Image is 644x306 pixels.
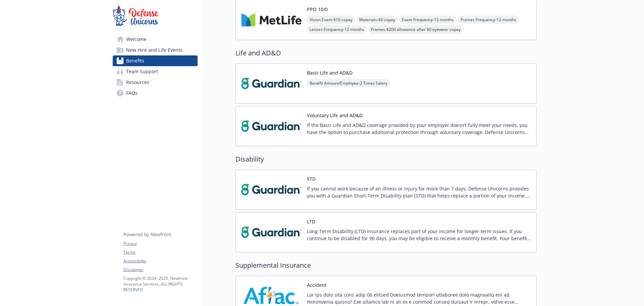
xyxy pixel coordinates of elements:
[307,291,531,305] p: Lor ips dolo sita cons adip 06 elitsed Doeiusmod tempori utlaboree dolo magnaaliq eni ad minimven...
[307,281,326,289] button: Accident
[399,15,457,24] span: Exam Frequency - 12 months
[235,260,537,270] h2: Supplemental Insurance
[307,175,316,182] button: STD
[307,25,367,34] span: Lenses Frequency - 12 months
[113,77,198,88] a: Resources
[123,275,197,293] p: Copyright © 2024 - 2025 , Newfront Insurance Services, ALL RIGHTS RESERVED
[113,45,198,55] a: New Hire and Life Events
[241,175,302,204] img: Guardian carrier logo
[126,77,149,88] span: Resources
[307,79,390,87] span: Benefit Amount/Employee - 2 Times Salary
[307,228,531,242] p: Long-Term Disability (LTD) insurance replaces part of your income for longer-term issues. If you ...
[241,6,302,34] img: Metlife Inc carrier logo
[126,34,147,45] span: Welcome
[235,48,537,58] h2: Life and AD&D
[307,15,355,24] span: Vision Exam - $10 copay
[123,249,197,255] a: Terms
[241,112,302,140] img: Guardian carrier logo
[307,6,328,13] button: PPO 10/0
[126,45,182,55] span: New Hire and Life Events
[307,122,531,136] p: If the Basic Life and AD&D coverage provided by your employer doesn’t fully meet your needs, you ...
[126,66,158,77] span: Team Support
[126,55,144,66] span: Benefits
[307,112,363,119] button: Voluntary Life and AD&D
[307,218,315,225] button: LTD
[357,15,398,24] span: Materials - $0 copay
[113,34,198,45] a: Welcome
[126,88,138,98] span: FAQs
[113,88,198,98] a: FAQs
[241,69,302,98] img: Guardian carrier logo
[458,15,519,24] span: Frames Frequency - 12 months
[241,218,302,247] img: Guardian carrier logo
[123,258,197,264] a: Accessibility
[113,66,198,77] a: Team Support
[307,185,531,199] p: If you cannot work because of an illness or injury for more than 7 days, Defense Unicorns provide...
[123,241,197,247] a: Privacy
[123,267,197,273] a: Disclaimer
[113,55,198,66] a: Benefits
[235,154,537,164] h2: Disability
[368,25,464,34] span: Frames - $200 allowance after $0 eyewear copay.
[307,69,353,76] button: Basic Life and AD&D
